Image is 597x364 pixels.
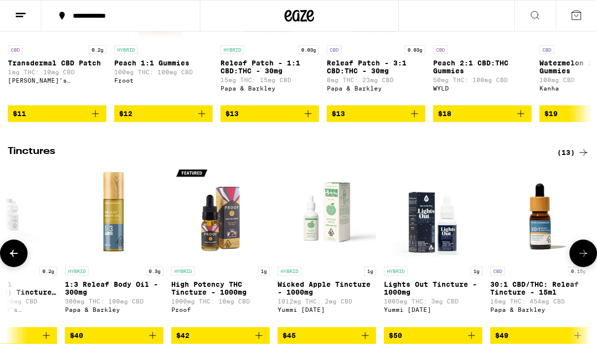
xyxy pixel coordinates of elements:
[490,306,589,313] div: Papa & Barkley
[278,298,376,304] p: 1012mg THC: 2mg CBD
[220,85,319,91] div: Papa & Barkley
[278,327,376,344] button: Add to bag
[225,110,239,118] span: $13
[384,163,482,262] img: Yummi Karma - Lights Out Tincture - 1000mg
[364,267,376,275] p: 1g
[384,298,482,304] p: 1005mg THC: 3mg CBD
[65,298,163,304] p: 300mg THC: 100mg CBD
[220,77,319,83] p: 15mg THC: 15mg CBD
[8,105,106,122] button: Add to bag
[8,147,541,158] h2: Tinctures
[327,45,342,54] p: CBD
[8,45,23,54] p: CBD
[114,45,138,54] p: HYBRID
[13,110,26,118] span: $11
[114,59,213,67] p: Peach 1:1 Gummies
[433,85,532,91] div: WYLD
[557,147,589,158] a: (13)
[70,332,83,339] span: $40
[278,163,376,327] a: Open page for Wicked Apple Tincture - 1000mg from Yummi Karma
[490,163,589,327] a: Open page for 30:1 CBD/THC: Releaf Tincture - 15ml from Papa & Barkley
[384,267,408,275] p: HYBRID
[471,267,482,275] p: 1g
[384,163,482,327] a: Open page for Lights Out Tincture - 1000mg from Yummi Karma
[490,267,505,275] p: CBD
[278,267,301,275] p: HYBRID
[146,267,163,275] p: 0.3g
[171,267,195,275] p: HYBRID
[171,298,270,304] p: 1000mg THC: 10mg CBD
[8,69,106,75] p: 1mg THC: 10mg CBD
[220,45,244,54] p: HYBRID
[298,45,319,54] p: 0.03g
[171,163,270,262] img: Proof - High Potency THC Tincture - 1000mg
[490,280,589,296] p: 30:1 CBD/THC: Releaf Tincture - 15ml
[490,327,589,344] button: Add to bag
[89,45,106,54] p: 0.2g
[114,77,213,84] div: Froot
[568,267,589,275] p: 0.15g
[278,163,376,262] img: Yummi Karma - Wicked Apple Tincture - 1000mg
[433,77,532,83] p: 50mg THC: 100mg CBD
[327,105,425,122] button: Add to bag
[495,332,508,339] span: $49
[65,163,163,262] img: Papa & Barkley - 1:3 Releaf Body Oil - 300mg
[65,280,163,296] p: 1:3 Releaf Body Oil - 300mg
[171,163,270,327] a: Open page for High Potency THC Tincture - 1000mg from Proof
[389,332,402,339] span: $50
[6,7,71,15] span: Hi. Need any help?
[65,306,163,313] div: Papa & Barkley
[327,85,425,91] div: Papa & Barkley
[119,110,132,118] span: $12
[433,59,532,75] p: Peach 2:1 CBD:THC Gummies
[278,280,376,296] p: Wicked Apple Tincture - 1000mg
[490,298,589,304] p: 16mg THC: 454mg CBD
[171,306,270,313] div: Proof
[278,306,376,313] div: Yummi [DATE]
[8,77,106,84] div: [PERSON_NAME]'s Medicinals
[433,105,532,122] button: Add to bag
[283,332,296,339] span: $45
[490,163,589,262] img: Papa & Barkley - 30:1 CBD/THC: Releaf Tincture - 15ml
[384,306,482,313] div: Yummi [DATE]
[332,110,345,118] span: $13
[176,332,189,339] span: $42
[384,327,482,344] button: Add to bag
[171,280,270,296] p: High Potency THC Tincture - 1000mg
[65,163,163,327] a: Open page for 1:3 Releaf Body Oil - 300mg from Papa & Barkley
[114,69,213,75] p: 100mg THC: 100mg CBD
[405,45,425,54] p: 0.03g
[544,110,558,118] span: $19
[258,267,270,275] p: 1g
[539,45,554,54] p: CBD
[327,59,425,75] p: Releaf Patch - 3:1 CBD:THC - 30mg
[8,59,106,67] p: Transdermal CBD Patch
[65,267,89,275] p: HYBRID
[114,105,213,122] button: Add to bag
[438,110,451,118] span: $18
[220,105,319,122] button: Add to bag
[39,267,57,275] p: 0.2g
[384,280,482,296] p: Lights Out Tincture - 1000mg
[327,77,425,83] p: 8mg THC: 23mg CBD
[433,45,448,54] p: CBD
[220,59,319,75] p: Releaf Patch - 1:1 CBD:THC - 30mg
[65,327,163,344] button: Add to bag
[171,327,270,344] button: Add to bag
